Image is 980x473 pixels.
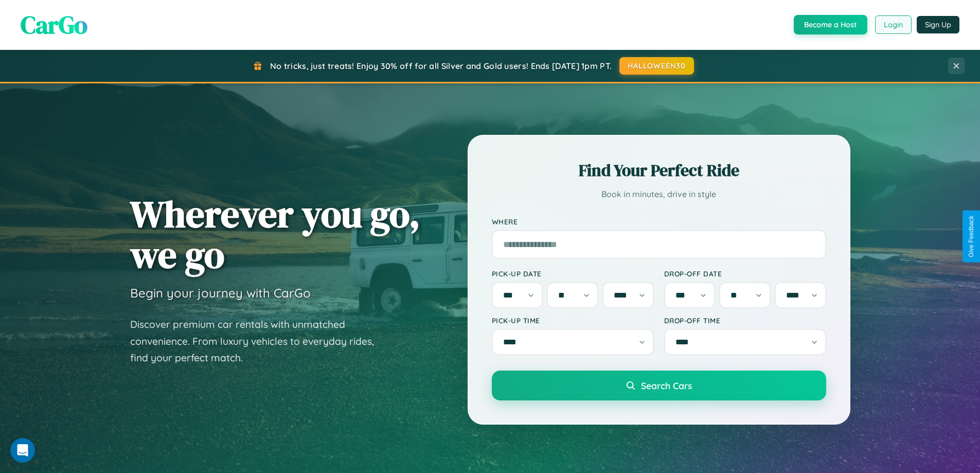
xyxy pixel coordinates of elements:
[130,194,420,275] h1: Wherever you go, we go
[664,316,826,325] label: Drop-off Time
[130,285,311,301] h3: Begin your journey with CarGo
[130,316,387,366] p: Discover premium car rentals with unmatched convenience. From luxury vehicles to everyday rides, ...
[492,269,654,278] label: Pick-up Date
[875,15,912,34] button: Login
[794,15,867,34] button: Become a Host
[619,57,694,75] button: HALLOWEEN30
[492,371,826,400] button: Search Cars
[10,438,35,463] iframe: Intercom live chat
[21,8,87,42] span: CarGo
[492,217,826,226] label: Where
[492,316,654,325] label: Pick-up Time
[492,159,826,182] h2: Find Your Perfect Ride
[492,187,826,202] p: Book in minutes, drive in style
[641,380,692,391] span: Search Cars
[270,61,612,71] span: No tricks, just treats! Enjoy 30% off for all Silver and Gold users! Ends [DATE] 1pm PT.
[664,269,826,278] label: Drop-off Date
[968,216,975,257] div: Give Feedback
[917,16,959,33] button: Sign Up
